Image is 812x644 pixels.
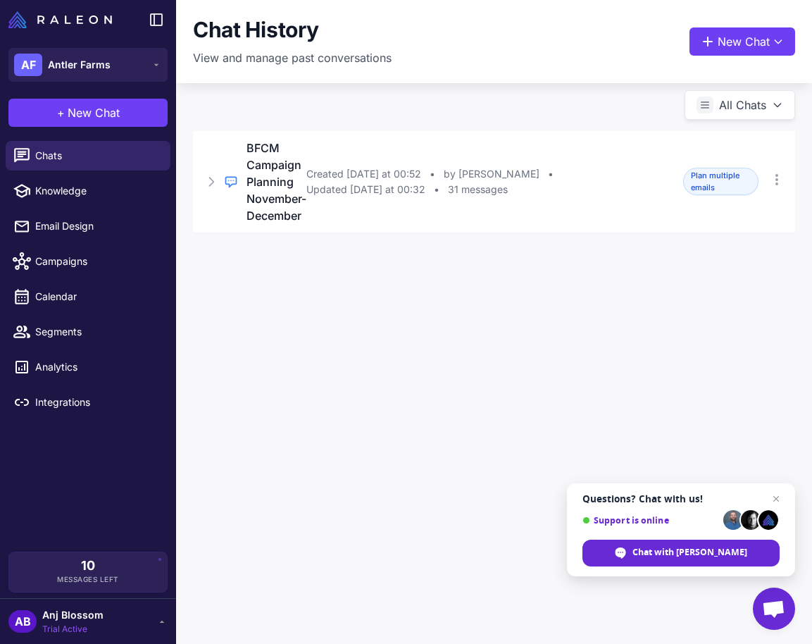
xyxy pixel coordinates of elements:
[6,282,170,311] a: Calendar
[8,99,168,127] button: +New Chat
[8,48,168,82] button: AFAntler Farms
[57,574,119,585] span: Messages Left
[8,11,118,28] a: Raleon Logo
[632,546,747,559] span: Chat with [PERSON_NAME]
[430,166,435,182] span: •
[35,254,159,269] span: Campaigns
[35,324,159,340] span: Segments
[448,182,508,197] span: 31 messages
[35,148,159,163] span: Chats
[6,317,170,347] a: Segments
[582,540,780,566] div: Chat with Raleon
[193,17,318,44] h1: Chat History
[81,559,95,572] span: 10
[14,54,42,76] div: AF
[6,211,170,241] a: Email Design
[6,141,170,171] a: Chats
[306,182,425,197] span: Updated [DATE] at 00:32
[306,166,421,182] span: Created [DATE] at 00:52
[246,140,306,224] h3: BFCM Campaign Planning November-December
[35,218,159,234] span: Email Design
[6,176,170,206] a: Knowledge
[683,168,758,195] span: Plan multiple emails
[444,166,539,182] span: by [PERSON_NAME]
[582,515,718,526] span: Support is online
[548,166,554,182] span: •
[582,493,780,504] span: Questions? Chat with us!
[42,607,104,623] span: Anj Blossom
[8,610,37,633] div: AB
[57,104,65,121] span: +
[35,359,159,375] span: Analytics
[193,49,392,66] p: View and manage past conversations
[6,352,170,382] a: Analytics
[8,11,112,28] img: Raleon Logo
[48,57,111,73] span: Antler Farms
[35,183,159,199] span: Knowledge
[434,182,439,197] span: •
[753,588,795,630] div: Open chat
[35,289,159,304] span: Calendar
[35,395,159,410] span: Integrations
[6,388,170,417] a: Integrations
[689,27,795,56] button: New Chat
[42,623,104,636] span: Trial Active
[685,90,795,120] button: All Chats
[6,247,170,276] a: Campaigns
[768,490,785,507] span: Close chat
[68,104,120,121] span: New Chat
